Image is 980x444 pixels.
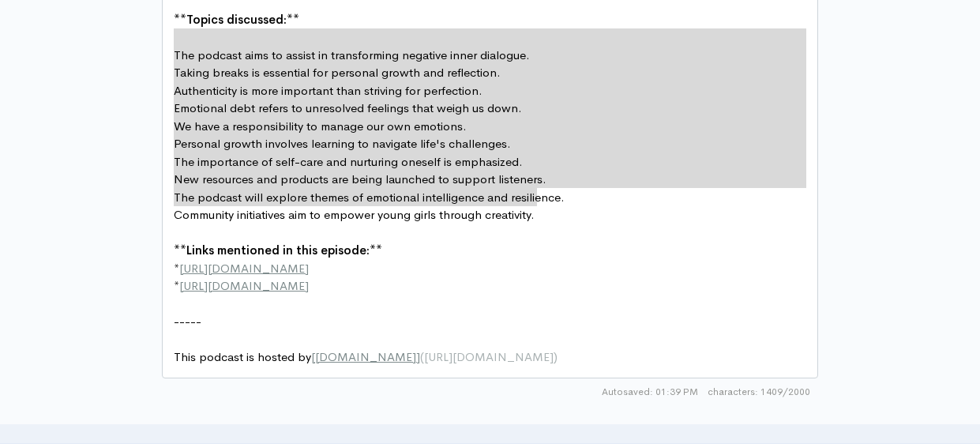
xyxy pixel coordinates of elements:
[174,136,511,151] span: Personal growth involves learning to navigate life's challenges.
[174,154,523,169] span: The importance of self-care and nurturing oneself is emphasized.
[174,171,546,186] span: New resources and products are being launched to support listeners.
[708,385,810,399] span: 1409/2000
[174,349,558,364] span: This podcast is hosted by
[315,349,416,364] span: [DOMAIN_NAME]
[186,12,287,27] span: Topics discussed:
[186,243,370,258] span: Links mentioned in this episode:
[420,349,424,364] span: (
[416,349,420,364] span: ]
[174,207,535,222] span: Community initiatives aim to empower young girls through creativity.
[174,190,554,205] span: The podcast will explore themes of emotional intelligence and resilienc
[174,47,530,62] span: The podcast aims to assist in transforming negative inner dialogue.
[174,100,522,115] span: Emotional debt refers to unresolved feelings that weigh us down.
[179,278,309,293] span: [URL][DOMAIN_NAME]
[174,65,501,80] span: Taking breaks is essential for personal growth and reflection.
[554,349,558,364] span: )
[174,119,467,134] span: We have a responsibility to manage our own emotions.
[311,349,315,364] span: [
[424,349,554,364] span: [URL][DOMAIN_NAME]
[179,261,309,276] span: [URL][DOMAIN_NAME]
[554,190,565,205] span: e.
[174,83,482,98] span: Authenticity is more important than striving for perfection.
[174,314,201,329] span: -----
[602,385,698,399] span: Autosaved: 01:39 PM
